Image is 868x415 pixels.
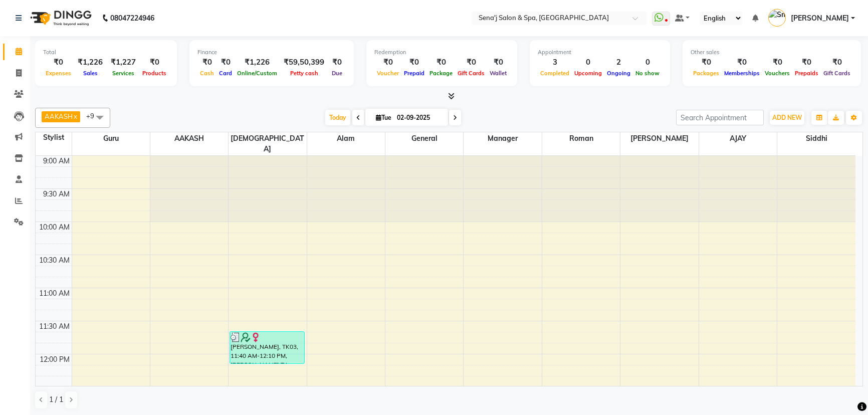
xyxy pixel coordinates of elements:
span: AAKASH [45,112,73,120]
div: ₹0 [427,57,455,68]
span: Voucher [374,70,401,77]
div: 11:30 AM [37,321,72,332]
div: ₹0 [374,57,401,68]
span: Completed [538,70,572,77]
span: Manager [464,132,541,145]
span: Tue [373,114,394,121]
button: ADD NEW [770,111,804,125]
span: [PERSON_NAME] [620,132,698,145]
span: Upcoming [572,70,604,77]
span: Services [110,70,137,77]
div: ₹0 [328,57,346,68]
div: ₹1,227 [107,57,140,68]
span: Due [329,70,345,77]
div: Total [43,48,169,57]
span: Gift Cards [821,70,853,77]
span: Alam [307,132,385,145]
span: Wallet [487,70,509,77]
div: ₹0 [455,57,487,68]
div: 10:00 AM [37,222,72,233]
div: ₹0 [197,57,216,68]
span: Siddhi [777,132,855,145]
div: Finance [197,48,346,57]
span: Vouchers [762,70,792,77]
div: ₹1,226 [235,57,280,68]
a: x [73,112,77,120]
div: ₹0 [792,57,821,68]
div: 11:00 AM [37,288,72,299]
b: 08047224946 [110,4,154,32]
img: logo [26,4,94,32]
span: [DEMOGRAPHIC_DATA] [229,132,306,155]
span: AAKASH [150,132,228,145]
input: Search Appointment [676,110,764,125]
div: Stylist [36,132,72,143]
span: Today [325,110,350,125]
span: Packages [691,70,722,77]
span: AJAY [699,132,777,145]
div: ₹1,226 [74,57,107,68]
div: ₹0 [43,57,74,68]
div: Other sales [691,48,853,57]
span: ADD NEW [772,114,802,121]
div: 9:30 AM [41,189,72,199]
div: ₹0 [216,57,235,68]
span: Guru [72,132,150,145]
span: Ongoing [604,70,633,77]
span: No show [633,70,662,77]
div: Redemption [374,48,509,57]
span: Package [427,70,455,77]
span: [PERSON_NAME] [791,13,849,24]
div: ₹0 [722,57,762,68]
div: ₹0 [487,57,509,68]
input: 2025-09-02 [394,110,444,125]
div: Appointment [538,48,662,57]
span: Expenses [43,70,74,77]
div: ₹0 [762,57,792,68]
span: Prepaids [792,70,821,77]
div: 2 [604,57,633,68]
span: Online/Custom [235,70,280,77]
span: Products [140,70,169,77]
div: ₹0 [140,57,169,68]
span: Petty cash [288,70,321,77]
div: 9:00 AM [41,156,72,166]
img: Smita Acharekar [768,9,786,27]
span: Gift Cards [455,70,487,77]
span: Cash [197,70,216,77]
span: Card [216,70,235,77]
span: +9 [86,112,102,120]
div: ₹0 [691,57,722,68]
div: 3 [538,57,572,68]
span: Prepaid [401,70,427,77]
div: 0 [633,57,662,68]
div: ₹59,50,399 [280,57,328,68]
span: 1 / 1 [49,394,63,405]
div: ₹0 [401,57,427,68]
div: 12:00 PM [38,354,72,365]
span: Memberships [722,70,762,77]
div: ₹0 [821,57,853,68]
div: [PERSON_NAME], TK03, 11:40 AM-12:10 PM, [PERSON_NAME] Trim [230,332,304,363]
div: 0 [572,57,604,68]
span: Roman [542,132,620,145]
div: 10:30 AM [37,255,72,266]
span: General [385,132,463,145]
span: Sales [81,70,100,77]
